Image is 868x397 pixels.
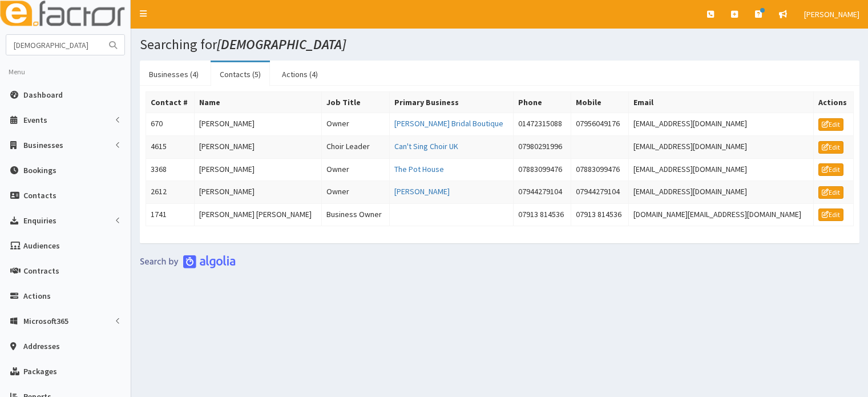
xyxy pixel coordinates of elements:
[322,92,390,113] th: Job Title
[629,181,814,204] td: [EMAIL_ADDRESS][DOMAIN_NAME]
[146,203,195,226] td: 1741
[804,9,859,19] span: [PERSON_NAME]
[195,158,322,181] td: [PERSON_NAME]
[146,181,195,204] td: 2612
[513,113,571,136] td: 01472315088
[23,341,60,351] span: Addresses
[513,158,571,181] td: 07883099476
[629,203,814,226] td: [DOMAIN_NAME][EMAIL_ADDRESS][DOMAIN_NAME]
[23,90,63,100] span: Dashboard
[140,255,236,268] img: search-by-algolia-light-background.png
[195,203,322,226] td: [PERSON_NAME] [PERSON_NAME]
[195,181,322,204] td: [PERSON_NAME]
[146,92,195,113] th: Contact #
[818,141,843,154] a: Edit
[390,92,514,113] th: Primary Business
[513,203,571,226] td: 07913 814536
[322,135,390,158] td: Choir Leader
[195,135,322,158] td: [PERSON_NAME]
[394,118,503,129] a: [PERSON_NAME] Bridal Boutique
[23,266,59,276] span: Contracts
[818,186,843,199] a: Edit
[23,240,60,251] span: Audiences
[146,113,195,136] td: 670
[195,113,322,136] td: [PERSON_NAME]
[818,163,843,176] a: Edit
[211,62,270,86] a: Contacts (5)
[322,203,390,226] td: Business Owner
[140,62,208,86] a: Businesses (4)
[394,164,444,174] a: The Pot House
[571,181,629,204] td: 07944279104
[23,140,63,150] span: Businesses
[629,92,814,113] th: Email
[23,115,47,125] span: Events
[818,118,843,131] a: Edit
[273,62,327,86] a: Actions (4)
[394,186,450,197] a: [PERSON_NAME]
[629,158,814,181] td: [EMAIL_ADDRESS][DOMAIN_NAME]
[322,113,390,136] td: Owner
[140,37,859,52] h1: Searching for
[146,158,195,181] td: 3368
[195,92,322,113] th: Name
[513,181,571,204] td: 07944279104
[23,165,56,175] span: Bookings
[629,135,814,158] td: [EMAIL_ADDRESS][DOMAIN_NAME]
[513,135,571,158] td: 07980291996
[513,92,571,113] th: Phone
[571,158,629,181] td: 07883099476
[818,208,843,221] a: Edit
[571,203,629,226] td: 07913 814536
[6,35,102,55] input: Search...
[146,135,195,158] td: 4615
[23,291,51,301] span: Actions
[23,366,57,376] span: Packages
[23,190,56,200] span: Contacts
[322,158,390,181] td: Owner
[629,113,814,136] td: [EMAIL_ADDRESS][DOMAIN_NAME]
[23,316,68,326] span: Microsoft365
[394,141,458,151] a: Can't Sing Choir UK
[217,35,346,53] i: [DEMOGRAPHIC_DATA]
[814,92,854,113] th: Actions
[322,181,390,204] td: Owner
[571,113,629,136] td: 07956049176
[23,215,56,226] span: Enquiries
[571,92,629,113] th: Mobile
